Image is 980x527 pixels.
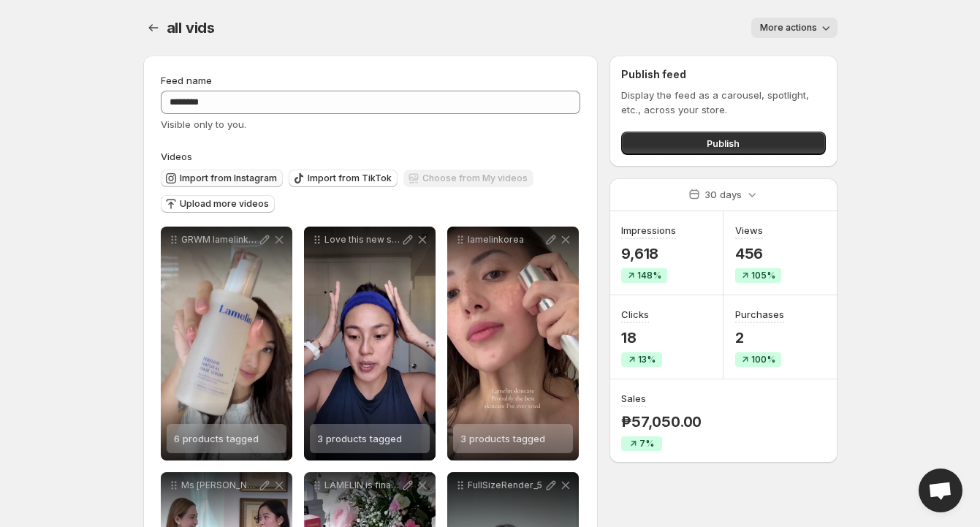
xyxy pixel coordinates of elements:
span: 7% [639,438,654,450]
span: 13% [638,354,656,365]
span: Import from TikTok [308,172,392,184]
h3: Impressions [621,223,676,238]
p: GRWM lamelinkoreaph Natural Hair Serum NMNPDRN serum NMNPDRN cream B-tox eye serum and Air fit No... [181,234,257,246]
p: lamelinkorea [468,234,544,246]
button: More actions [751,18,837,38]
p: Love this new skincare product from lamelinkoreaph Especially for women like me who need some tig... [324,234,400,246]
h3: Sales [621,391,646,406]
h3: Views [735,223,763,238]
p: 30 days [704,187,742,202]
span: 6 products tagged [174,433,259,444]
p: 9,618 [621,245,676,262]
span: all vids [167,19,215,37]
span: Feed name [161,75,212,86]
p: LAMELIN is finally in the PH Skincare girlies this is NOT a drill If youre into luxe science-back... [324,479,400,491]
p: Ms [PERSON_NAME] and [PERSON_NAME] President and CEO of Vita Plus Marketing Corporation [181,479,257,491]
button: Upload more videos [161,195,275,213]
p: 2 [735,329,784,346]
span: 3 products tagged [460,433,545,444]
button: Import from Instagram [161,170,283,187]
h3: Purchases [735,307,784,322]
button: Import from TikTok [289,170,398,187]
div: Love this new skincare product from lamelinkoreaph Especially for women like me who need some tig... [304,227,436,460]
button: Settings [143,18,164,38]
span: 105% [751,270,775,281]
p: FullSizeRender_5 [468,479,544,491]
div: GRWM lamelinkoreaph Natural Hair Serum NMNPDRN serum NMNPDRN cream B-tox eye serum and Air fit No... [161,227,292,460]
span: 100% [751,354,775,365]
span: Visible only to you. [161,118,246,130]
p: 456 [735,245,781,262]
button: Publish [621,132,825,155]
span: 3 products tagged [317,433,402,444]
span: More actions [760,22,817,34]
div: lamelinkorea3 products tagged [447,227,579,460]
h2: Publish feed [621,67,825,82]
span: Publish [707,136,740,151]
p: Display the feed as a carousel, spotlight, etc., across your store. [621,88,825,117]
p: 18 [621,329,662,346]
h3: Clicks [621,307,649,322]
div: Open chat [919,469,962,512]
p: ₱57,050.00 [621,413,702,431]
span: Upload more videos [180,198,269,210]
span: 148% [637,270,661,281]
span: Videos [161,151,192,162]
span: Import from Instagram [180,172,277,184]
